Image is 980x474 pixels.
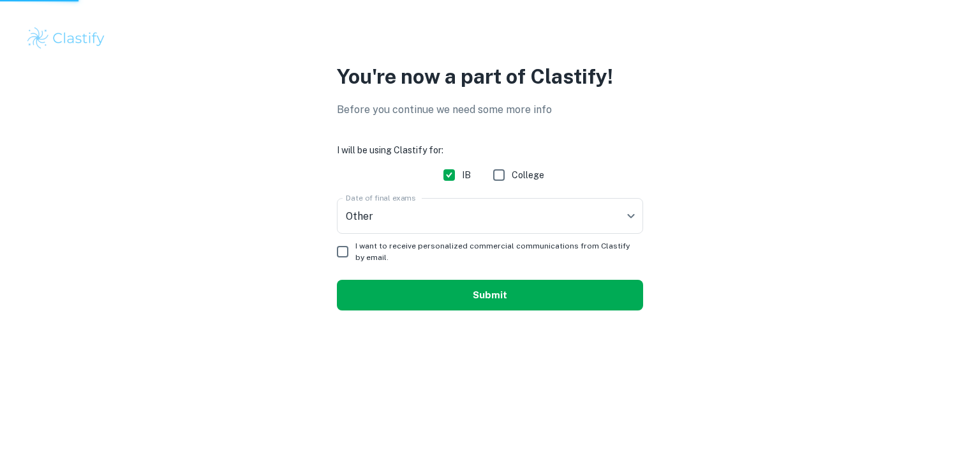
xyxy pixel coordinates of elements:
button: Submit [337,280,643,310]
label: Date of final exams [346,192,415,203]
h6: I will be using Clastify for: [337,143,643,157]
p: Before you continue we need some more info [337,102,643,118]
span: College [512,168,544,182]
span: IB [462,168,471,182]
a: Clastify logo [26,26,954,51]
span: I want to receive personalized commercial communications from Clastify by email. [355,240,633,263]
img: Clastify logo [26,26,107,51]
p: You're now a part of Clastify! [337,61,643,92]
div: Other [337,198,643,234]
